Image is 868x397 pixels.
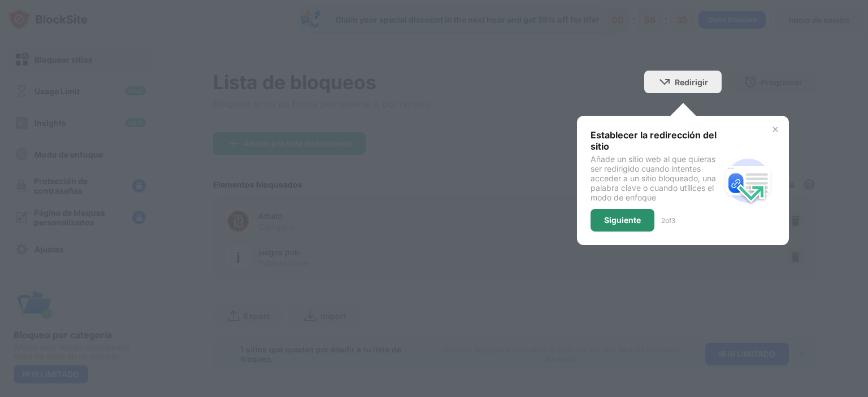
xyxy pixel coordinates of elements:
[591,154,721,202] div: Añade un sitio web al que quieras ser redirigido cuando intentes acceder a un sitio bloqueado, un...
[604,216,641,225] div: Siguiente
[721,154,775,208] img: redirect.svg
[675,77,708,87] div: Redirigir
[771,125,780,134] img: x-button.svg
[661,216,675,225] div: 2 of 3
[591,129,721,152] div: Establecer la redirección del sitio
